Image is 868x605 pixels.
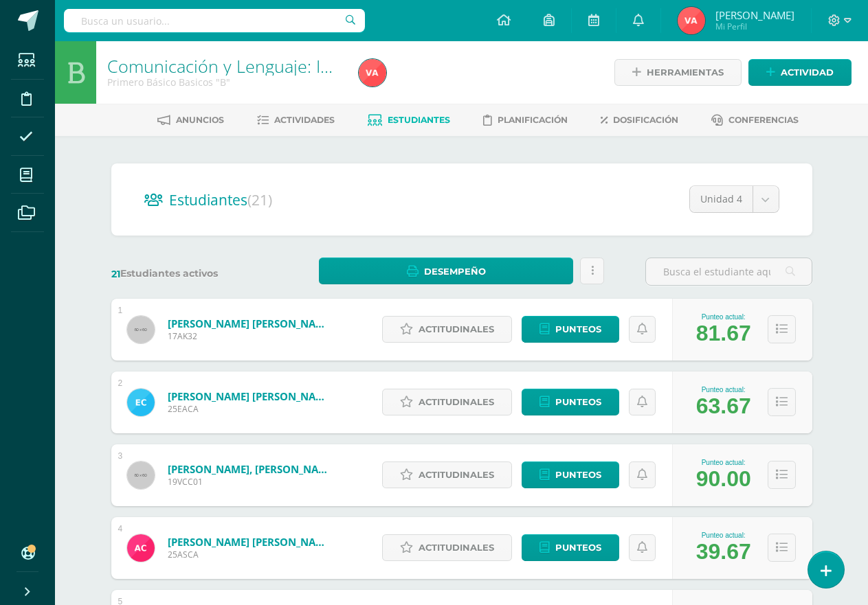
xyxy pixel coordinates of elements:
span: Conferencias [728,115,799,125]
a: Actitudinales [382,461,512,488]
img: 5ef59e455bde36dc0487bc51b4dad64e.png [678,7,705,34]
div: Punteo actual: [696,386,751,393]
img: 60x60 [127,316,155,343]
span: Punteos [555,535,601,560]
div: Punteo actual: [696,532,751,539]
a: Comunicación y Lenguaje: Idioma Español [107,54,436,78]
span: (21) [247,190,272,209]
span: Desempeño [424,259,486,284]
span: Actividades [274,115,335,125]
span: Actitudinales [419,462,494,488]
label: Estudiantes activos [111,267,278,280]
span: Planificación [498,115,568,125]
div: 4 [118,524,123,534]
span: Mi Perfil [715,21,794,32]
span: Unidad 4 [700,186,742,212]
div: Primero Básico Basicos 'B' [107,76,342,89]
span: 25EACA [168,403,333,415]
input: Busca un usuario... [64,9,365,32]
div: 90.00 [696,466,751,492]
div: Punteo actual: [696,459,751,466]
div: 63.67 [696,393,751,419]
span: 21 [111,268,120,280]
a: Actividad [748,59,852,86]
a: Estudiantes [368,109,450,131]
div: 39.67 [696,539,751,564]
span: 17AK32 [168,330,333,342]
a: Dosificación [601,109,678,131]
a: Herramientas [614,59,742,86]
span: Actitudinales [419,389,494,415]
span: Punteos [555,389,601,415]
span: Actitudinales [419,317,494,342]
span: Estudiantes [169,190,272,209]
a: Actitudinales [382,316,512,343]
div: Punteo actual: [696,313,751,321]
a: Punteos [522,534,619,561]
input: Busca el estudiante aquí... [646,258,812,285]
div: 2 [118,378,123,388]
span: Actividad [781,60,834,85]
span: 25ASCA [168,549,333,560]
span: [PERSON_NAME] [715,8,794,22]
a: Anuncios [157,109,224,131]
a: Actividades [257,109,335,131]
span: Herramientas [647,60,724,85]
a: Punteos [522,461,619,488]
span: 19VCC01 [168,476,333,488]
a: Conferencias [711,109,799,131]
a: Punteos [522,316,619,343]
a: [PERSON_NAME] [PERSON_NAME] [168,317,333,330]
img: e280f35ae6d1a94247f6ddf7b9a26e2a.png [127,389,155,416]
h1: Comunicación y Lenguaje: Idioma Español [107,56,342,76]
img: 60x60 [127,461,155,489]
span: Punteos [555,317,601,342]
span: Anuncios [176,115,224,125]
div: 1 [118,306,123,315]
a: Planificación [483,109,568,131]
span: Dosificación [613,115,678,125]
a: Punteos [522,389,619,415]
span: Actitudinales [419,535,494,560]
a: [PERSON_NAME] [PERSON_NAME] [168,389,333,403]
img: a8dcd5002b030f19af6574cee489e1dc.png [127,534,155,562]
span: Estudiantes [388,115,450,125]
a: Actitudinales [382,534,512,561]
div: 3 [118,451,123,461]
span: Punteos [555,462,601,488]
a: Actitudinales [382,389,512,415]
a: Unidad 4 [690,186,779,212]
a: [PERSON_NAME] [PERSON_NAME] [168,535,333,549]
div: 81.67 [696,321,751,346]
img: 5ef59e455bde36dc0487bc51b4dad64e.png [359,59,386,87]
a: [PERSON_NAME], [PERSON_NAME] [168,462,333,476]
a: Desempeño [319,258,574,284]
